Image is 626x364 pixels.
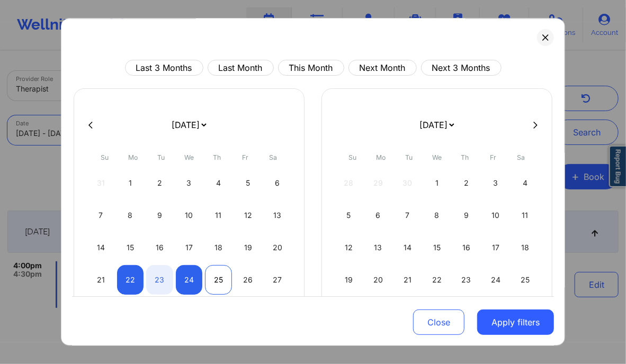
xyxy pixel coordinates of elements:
button: Close [413,310,464,335]
div: Sat Sep 13 2025 [264,201,291,230]
div: Sun Oct 05 2025 [335,201,362,230]
abbr: Friday [242,153,248,161]
div: Thu Oct 16 2025 [453,233,480,262]
abbr: Sunday [101,153,109,161]
button: This Month [278,60,344,76]
div: Sun Oct 12 2025 [335,233,362,262]
div: Thu Oct 23 2025 [453,265,480,295]
div: Thu Sep 18 2025 [205,233,232,262]
div: Mon Oct 13 2025 [365,233,392,262]
div: Wed Sep 10 2025 [176,201,203,230]
div: Tue Oct 21 2025 [394,265,421,295]
div: Wed Oct 22 2025 [424,265,451,295]
div: Fri Oct 03 2025 [482,168,509,198]
div: Mon Sep 08 2025 [117,201,144,230]
div: Sat Sep 27 2025 [264,265,291,295]
div: Mon Sep 01 2025 [117,168,144,198]
div: Fri Sep 26 2025 [235,265,262,295]
div: Sun Sep 14 2025 [87,233,114,262]
div: Fri Oct 17 2025 [482,233,509,262]
div: Wed Oct 01 2025 [424,168,451,198]
div: Sun Oct 19 2025 [335,265,362,295]
abbr: Monday [128,153,138,161]
div: Sat Oct 18 2025 [512,233,539,262]
abbr: Tuesday [157,153,165,161]
div: Tue Sep 02 2025 [146,168,173,198]
div: Thu Sep 25 2025 [205,265,232,295]
div: Fri Sep 19 2025 [235,233,262,262]
div: Sat Oct 25 2025 [512,265,539,295]
div: Sun Sep 21 2025 [87,265,114,295]
div: Tue Oct 14 2025 [394,233,421,262]
button: Last 3 Months [125,60,203,76]
div: Sat Oct 04 2025 [512,168,539,198]
div: Thu Oct 02 2025 [453,168,480,198]
div: Tue Sep 09 2025 [146,201,173,230]
div: Mon Oct 20 2025 [365,265,392,295]
div: Sat Oct 11 2025 [512,201,539,230]
div: Fri Sep 12 2025 [235,201,262,230]
div: Mon Sep 22 2025 [117,265,144,295]
abbr: Wednesday [432,153,442,161]
div: Mon Oct 06 2025 [365,201,392,230]
abbr: Sunday [349,153,357,161]
button: Last Month [208,60,274,76]
abbr: Wednesday [184,153,194,161]
abbr: Tuesday [405,153,413,161]
div: Tue Oct 07 2025 [394,201,421,230]
abbr: Friday [490,153,496,161]
div: Sat Sep 06 2025 [264,168,291,198]
button: Apply filters [477,310,554,335]
div: Wed Sep 24 2025 [176,265,203,295]
div: Wed Oct 15 2025 [424,233,451,262]
div: Thu Sep 11 2025 [205,201,232,230]
button: Next Month [348,60,417,76]
div: Thu Oct 09 2025 [453,201,480,230]
div: Tue Sep 23 2025 [146,265,173,295]
abbr: Monday [376,153,386,161]
div: Fri Oct 24 2025 [482,265,509,295]
div: Wed Sep 03 2025 [176,168,203,198]
abbr: Saturday [517,153,525,161]
abbr: Saturday [270,153,278,161]
div: Sat Sep 20 2025 [264,233,291,262]
div: Thu Sep 04 2025 [205,168,232,198]
div: Sun Sep 07 2025 [87,201,114,230]
abbr: Thursday [461,153,469,161]
div: Wed Sep 17 2025 [176,233,203,262]
abbr: Thursday [213,153,221,161]
div: Tue Sep 16 2025 [146,233,173,262]
div: Fri Sep 05 2025 [235,168,262,198]
div: Mon Sep 15 2025 [117,233,144,262]
div: Wed Oct 08 2025 [424,201,451,230]
div: Fri Oct 10 2025 [482,201,509,230]
button: Next 3 Months [421,60,502,76]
